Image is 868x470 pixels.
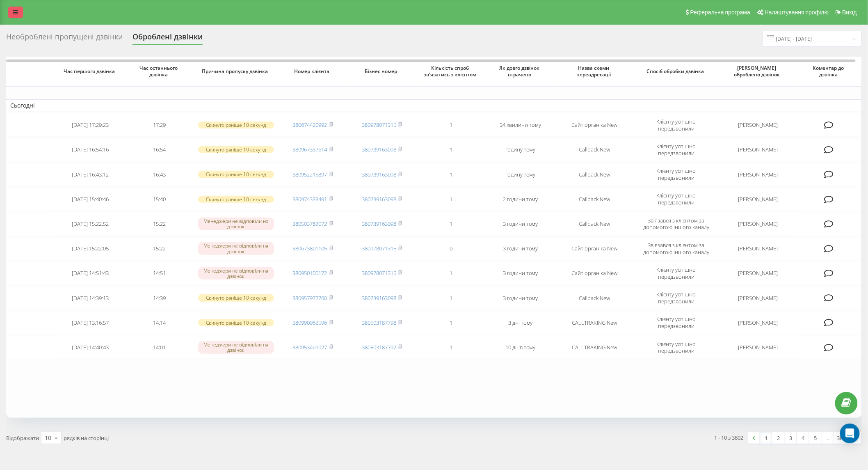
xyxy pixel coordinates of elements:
[804,65,855,78] span: Коментар до дзвінка
[6,99,862,112] td: Сьогодні
[772,432,785,444] a: 2
[125,188,194,211] td: 15:40
[293,220,327,227] a: 380503782072
[362,294,396,302] a: 380739163098
[486,163,555,186] td: годину тому
[293,344,327,351] a: 380953461027
[417,287,486,310] td: 1
[563,65,627,78] span: Назва схеми переадресації
[417,212,486,235] td: 1
[417,163,486,186] td: 1
[417,262,486,285] td: 1
[362,245,396,252] a: 380978071315
[690,9,751,16] span: Реферальна програма
[198,242,274,254] div: Менеджери не відповіли на дзвінок
[486,138,555,161] td: годину тому
[56,212,125,235] td: [DATE] 15:22:52
[486,188,555,211] td: 2 години тому
[125,163,194,186] td: 16:43
[634,262,718,285] td: Клієнту успішно передзвонили
[718,237,797,260] td: [PERSON_NAME]
[555,311,634,334] td: CALLTRAKING New
[486,262,555,285] td: 3 години тому
[362,121,396,128] a: 380978071315
[555,262,634,285] td: Сайт органіка New
[362,146,396,153] a: 380739163098
[362,269,396,277] a: 380978071315
[56,311,125,334] td: [DATE] 13:16:57
[643,241,709,256] span: Зв'язався з клієнтом за допомогою іншого каналу
[634,138,718,161] td: Клієнту успішно передзвонили
[417,188,486,211] td: 1
[125,237,194,260] td: 15:22
[634,188,718,211] td: Клієнту успішно передзвонили
[56,336,125,359] td: [DATE] 14:40:43
[293,195,327,203] a: 380974333491
[293,121,327,128] a: 380674420992
[785,432,797,444] a: 3
[63,68,118,75] span: Час першого дзвінка
[293,269,327,277] a: 380950100172
[362,319,396,326] a: 380503187798
[198,319,274,326] div: Скинуто раніше 10 секунд
[362,171,396,178] a: 380739163098
[198,267,274,280] div: Менеджери не відповіли на дзвінок
[555,138,634,161] td: Callback New
[555,188,634,211] td: Callback New
[715,433,744,442] div: 1 - 10 з 3802
[726,65,790,78] span: [PERSON_NAME] оброблено дзвінок
[555,163,634,186] td: Callback New
[198,146,274,153] div: Скинуто раніше 10 секунд
[417,114,486,137] td: 1
[642,68,710,75] span: Спосіб обробки дзвінка
[198,294,274,301] div: Скинуто раніше 10 секунд
[486,114,555,137] td: 34 хвилини тому
[417,336,486,359] td: 1
[486,287,555,310] td: 3 години тому
[718,188,797,211] td: [PERSON_NAME]
[132,65,187,78] span: Час останнього дзвінка
[797,432,809,444] a: 4
[486,311,555,334] td: 3 дні тому
[634,163,718,186] td: Клієнту успішно передзвонили
[198,196,274,203] div: Скинуто раніше 10 секунд
[486,237,555,260] td: 3 години тому
[718,138,797,161] td: [PERSON_NAME]
[643,217,709,231] span: Зв'язався з клієнтом за допомогою іншого каналу
[125,311,194,334] td: 14:14
[718,114,797,137] td: [PERSON_NAME]
[198,341,274,353] div: Менеджери не відповіли на дзвінок
[718,287,797,310] td: [PERSON_NAME]
[843,9,857,16] span: Вихід
[809,432,822,444] a: 5
[424,65,479,78] span: Кількість спроб зв'язатись з клієнтом
[293,294,327,302] a: 380957977760
[56,188,125,211] td: [DATE] 15:40:46
[555,237,634,260] td: Сайт органіка New
[125,262,194,285] td: 14:51
[840,424,860,443] div: Open Intercom Messenger
[718,212,797,235] td: [PERSON_NAME]
[354,68,409,75] span: Бізнес номер
[293,146,327,153] a: 380967337614
[6,32,123,45] div: Необроблені пропущені дзвінки
[634,311,718,334] td: Клієнту успішно передзвонили
[362,195,396,203] a: 380739163098
[198,171,274,178] div: Скинуто раніше 10 секунд
[64,434,109,442] span: рядків на сторінці
[56,114,125,137] td: [DATE] 17:29:23
[486,212,555,235] td: 3 години тому
[125,287,194,310] td: 14:39
[417,237,486,260] td: 0
[718,336,797,359] td: [PERSON_NAME]
[555,287,634,310] td: Callback New
[198,122,274,128] div: Скинуто раніше 10 секунд
[486,336,555,359] td: 10 днів тому
[293,319,327,326] a: 380990962596
[286,68,340,75] span: Номер клієнта
[417,311,486,334] td: 1
[417,138,486,161] td: 1
[555,114,634,137] td: Сайт органіка New
[6,434,39,442] span: Відображати
[634,287,718,310] td: Клієнту успішно передзвонили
